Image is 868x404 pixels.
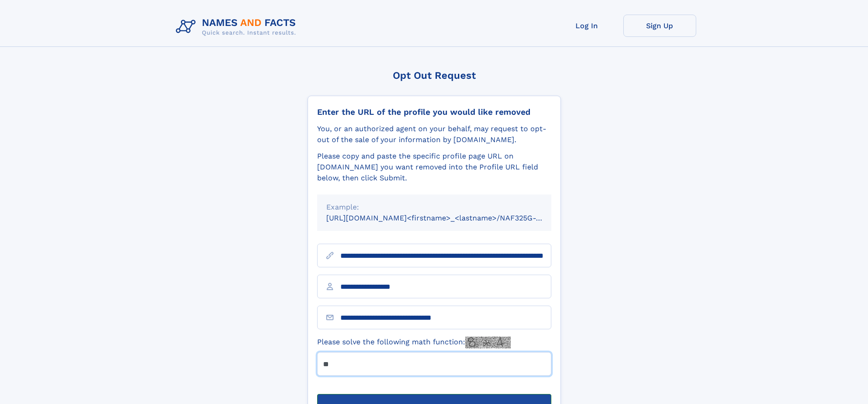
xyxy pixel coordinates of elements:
[623,15,696,37] a: Sign Up
[308,70,561,81] div: Opt Out Request
[326,202,542,213] div: Example:
[550,15,623,37] a: Log In
[317,337,511,348] label: Please solve the following math function:
[317,123,551,145] div: You, or an authorized agent on your behalf, may request to opt-out of the sale of your informatio...
[172,15,303,39] img: Logo Names and Facts
[317,151,551,184] div: Please copy and paste the specific profile page URL on [DOMAIN_NAME] you want removed into the Pr...
[326,214,569,222] small: [URL][DOMAIN_NAME]<firstname>_<lastname>/NAF325G-xxxxxxxx
[317,107,551,117] div: Enter the URL of the profile you would like removed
